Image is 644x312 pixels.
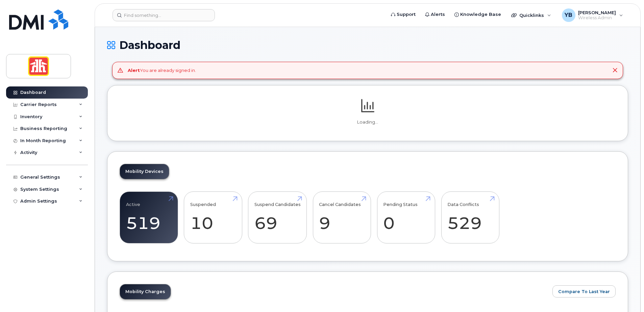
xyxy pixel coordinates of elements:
[120,284,171,299] a: Mobility Charges
[558,288,610,295] span: Compare To Last Year
[190,195,236,240] a: Suspended 10
[120,164,169,179] a: Mobility Devices
[126,195,172,240] a: Active 519
[120,119,616,125] p: Loading...
[128,68,140,73] strong: Alert
[447,195,493,240] a: Data Conflicts 529
[107,39,628,51] h1: Dashboard
[383,195,429,240] a: Pending Status 0
[552,285,616,297] button: Compare To Last Year
[319,195,365,240] a: Cancel Candidates 9
[254,195,301,240] a: Suspend Candidates 69
[128,67,196,74] div: You are already signed in.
